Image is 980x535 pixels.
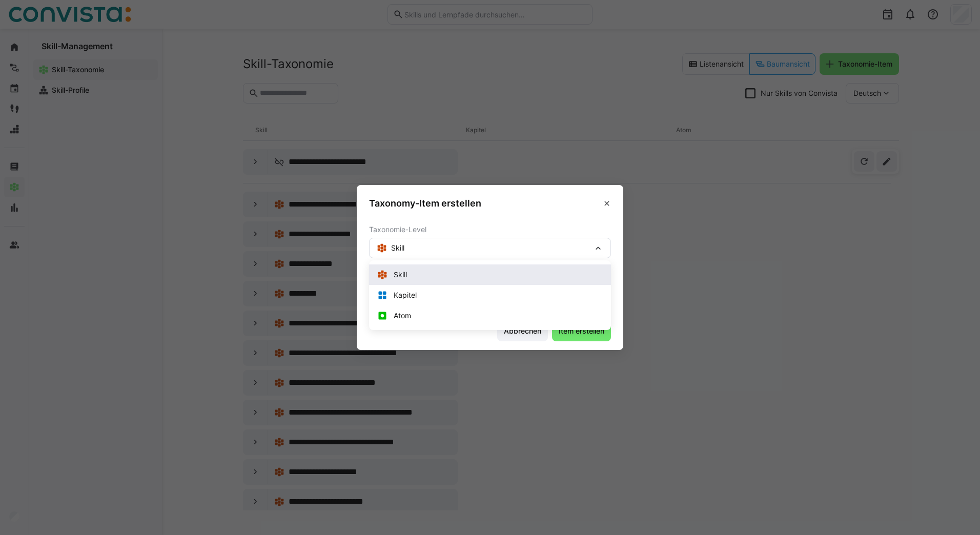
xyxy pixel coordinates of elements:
[390,290,417,300] span: Kapitel
[390,311,411,321] span: Atom
[387,243,404,253] span: Skill
[369,225,426,234] span: Taxonomie-Level
[369,197,481,209] h3: Taxonomy-Item erstellen
[390,270,407,280] span: Skill
[502,326,543,336] span: Abbrechen
[497,321,548,341] button: Abbrechen
[557,326,606,336] span: Item erstellen
[552,321,611,341] button: Item erstellen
